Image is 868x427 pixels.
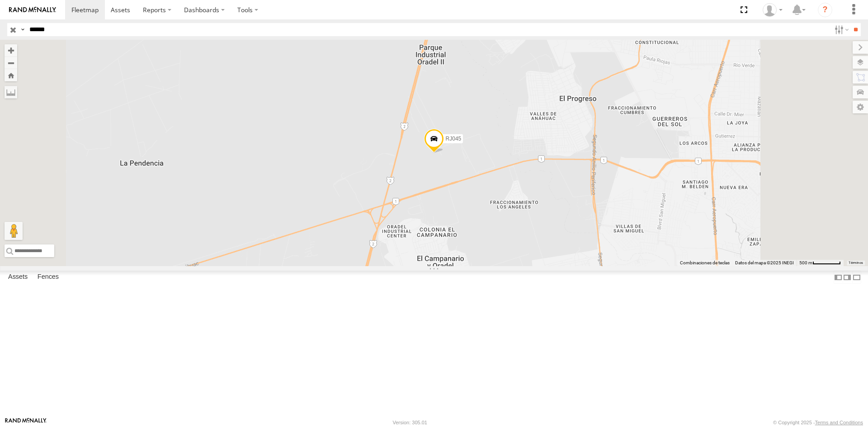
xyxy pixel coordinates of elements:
[5,222,23,240] button: Arrastra al hombrecito al mapa para abrir Street View
[831,23,850,36] label: Search Filter Options
[735,260,794,265] span: Datos del mapa ©2025 INEGI
[853,101,868,113] label: Map Settings
[9,7,56,13] img: rand-logo.svg
[5,44,17,56] button: Zoom in
[19,23,26,36] label: Search Query
[852,271,861,284] label: Hide Summary Table
[849,261,863,265] a: Términos
[834,271,843,284] label: Dock Summary Table to the Left
[815,420,863,425] a: Terms and Conditions
[818,3,832,17] i: ?
[5,86,17,99] label: Measure
[33,271,63,284] label: Fences
[759,3,786,17] div: Josue Jimenez
[4,271,32,284] label: Assets
[393,420,427,425] div: Version: 305.01
[799,260,812,265] span: 500 m
[5,69,17,81] button: Zoom Home
[797,260,844,266] button: Escala del mapa: 500 m por 59 píxeles
[5,418,47,427] a: Visit our Website
[843,271,852,284] label: Dock Summary Table to the Right
[446,135,462,141] span: RJ045
[5,56,17,69] button: Zoom out
[680,260,730,266] button: Combinaciones de teclas
[773,420,863,425] div: © Copyright 2025 -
